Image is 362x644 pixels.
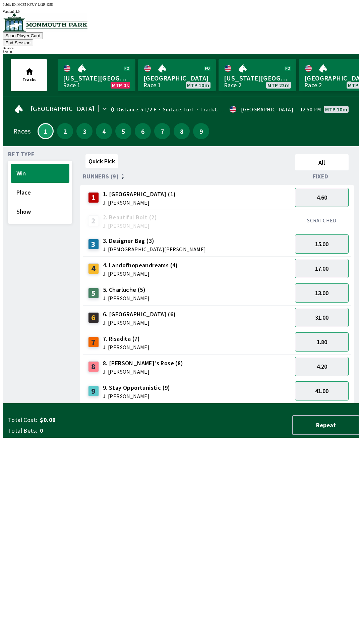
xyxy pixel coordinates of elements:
[315,289,328,297] span: 13.00
[112,83,129,88] span: MTP 0s
[194,106,253,113] span: Track Condition: Firm
[103,271,178,276] span: J: [PERSON_NAME]
[11,59,47,91] button: Tracks
[103,261,178,270] span: 4. Landofhopeandreams (4)
[241,107,293,112] div: [GEOGRAPHIC_DATA]
[11,164,69,183] button: Win
[103,310,176,319] span: 6. [GEOGRAPHIC_DATA] (6)
[117,129,130,133] span: 5
[85,154,118,168] button: Quick Pick
[38,123,54,139] button: 1
[3,13,87,32] img: venue logo
[8,152,35,157] span: Bet Type
[13,128,31,134] div: Races
[295,332,349,352] button: 1.80
[3,46,359,50] div: Balance
[103,334,149,343] span: 7. Risadita (7)
[17,3,53,6] span: MCF5-KYUY-L42R-43J5
[88,215,99,226] div: 2
[11,202,69,221] button: Show
[156,129,169,133] span: 7
[88,288,99,299] div: 5
[295,234,349,254] button: 15.00
[88,386,99,396] div: 9
[143,83,161,88] div: Race 1
[16,169,64,177] span: Win
[83,173,292,180] div: Runners (9)
[317,338,327,346] span: 1.80
[295,283,349,303] button: 13.00
[292,173,351,180] div: Fixed
[143,74,210,83] span: [GEOGRAPHIC_DATA]
[111,107,114,112] div: 0
[88,192,99,203] div: 1
[115,123,131,139] button: 5
[103,200,176,205] span: J: [PERSON_NAME]
[298,421,353,429] span: Repeat
[63,74,130,83] span: [US_STATE][GEOGRAPHIC_DATA]
[88,239,99,250] div: 3
[103,296,149,301] span: J: [PERSON_NAME]
[175,129,188,133] span: 8
[22,76,37,83] span: Tracks
[117,106,156,113] span: Distance: 5 1/2 F
[295,308,349,327] button: 31.00
[267,83,290,88] span: MTP 22m
[103,190,176,199] span: 1. [GEOGRAPHIC_DATA] (1)
[103,359,183,368] span: 8. [PERSON_NAME]'s Rose (8)
[295,259,349,278] button: 17.00
[317,194,327,201] span: 4.60
[154,123,170,139] button: 7
[187,83,209,88] span: MTP 10m
[292,415,359,435] button: Repeat
[3,3,359,6] div: Public ID:
[295,188,349,207] button: 4.60
[295,381,349,400] button: 41.00
[63,83,80,88] div: Race 1
[83,174,119,179] span: Runners (9)
[219,59,296,91] a: [US_STATE][GEOGRAPHIC_DATA]Race 2MTP 22m
[103,369,183,374] span: J: [PERSON_NAME]
[315,240,328,248] span: 15.00
[135,123,151,139] button: 6
[3,32,43,39] button: Scan Player Card
[103,247,206,252] span: J: [DEMOGRAPHIC_DATA][PERSON_NAME]
[88,337,99,347] div: 7
[224,74,291,83] span: [US_STATE][GEOGRAPHIC_DATA]
[315,265,328,272] span: 17.00
[96,123,112,139] button: 4
[98,129,110,133] span: 4
[88,361,99,372] div: 8
[58,59,135,91] a: [US_STATE][GEOGRAPHIC_DATA]Race 1MTP 0s
[78,129,91,133] span: 3
[8,427,37,435] span: Total Bets:
[40,427,145,435] span: 0
[138,59,216,91] a: [GEOGRAPHIC_DATA]Race 1MTP 10m
[40,129,51,133] span: 1
[103,393,170,399] span: J: [PERSON_NAME]
[8,416,37,424] span: Total Cost:
[103,383,170,392] span: 9. Stay Opportunistic (9)
[16,189,64,196] span: Place
[88,263,99,274] div: 4
[31,106,95,111] span: [GEOGRAPHIC_DATA]
[195,129,207,133] span: 9
[103,213,157,222] span: 2. Beautiful Bolt (2)
[57,123,73,139] button: 2
[298,159,346,166] span: All
[88,157,115,165] span: Quick Pick
[300,107,321,112] span: 12:50 PM
[59,129,71,133] span: 2
[3,10,359,13] div: Version 1.4.0
[103,223,157,228] span: J: [PERSON_NAME]
[295,217,349,224] div: SCRATCHED
[174,123,190,139] button: 8
[88,312,99,323] div: 6
[40,416,145,424] span: $0.00
[317,363,327,370] span: 4.20
[313,174,328,179] span: Fixed
[103,320,176,325] span: J: [PERSON_NAME]
[304,83,322,88] div: Race 2
[3,50,359,54] div: $ 20.00
[16,208,64,215] span: Show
